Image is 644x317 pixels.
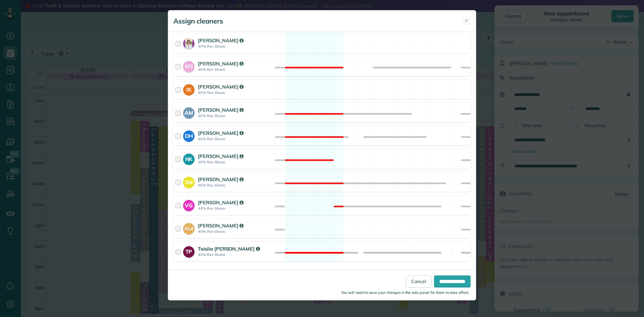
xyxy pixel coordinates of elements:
[198,44,273,49] strong: 40% Rev Share
[341,290,469,295] small: You will need to save your changes in the side panel for them to take effect.
[198,37,244,44] strong: [PERSON_NAME]
[198,90,273,95] strong: 40% Rev Share
[183,246,195,256] strong: TP
[198,67,273,72] strong: 46% Rev Share
[198,107,244,113] strong: [PERSON_NAME]
[198,130,244,136] strong: [PERSON_NAME]
[198,137,273,141] strong: 40% Rev Share
[173,16,223,26] h5: Assign cleaners
[406,275,431,287] a: Cancel
[198,206,273,211] strong: 42% Rev Share
[198,252,273,257] strong: 42% Rev Share
[198,199,244,206] strong: [PERSON_NAME]
[183,223,195,232] strong: AL4
[198,176,244,182] strong: [PERSON_NAME]
[198,183,273,188] strong: 40% Rev Share
[183,154,195,163] strong: NK
[183,107,195,117] strong: AM
[198,153,244,159] strong: [PERSON_NAME]
[183,130,195,140] strong: DH
[198,84,244,90] strong: [PERSON_NAME]
[198,160,273,164] strong: 40% Rev Share
[198,113,273,118] strong: 40% Rev Share
[183,61,195,70] strong: KF2
[183,84,195,94] strong: IK
[198,222,244,229] strong: [PERSON_NAME]
[198,229,273,234] strong: 40% Rev Share
[183,200,195,209] strong: VG
[198,60,244,67] strong: [PERSON_NAME]
[183,177,195,186] strong: SM
[465,17,468,24] span: ✕
[198,246,260,252] strong: Taisiia [PERSON_NAME]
